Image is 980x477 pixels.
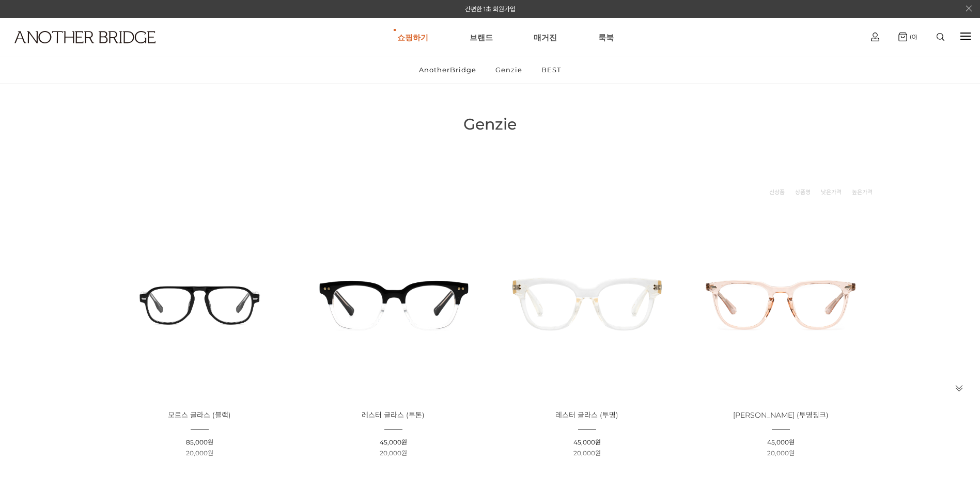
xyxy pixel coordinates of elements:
a: 상품명 [795,187,811,197]
span: 레스터 글라스 (투명) [555,410,618,420]
span: 20,000원 [186,449,213,457]
a: 브랜드 [470,19,493,56]
span: 45,000원 [767,438,795,446]
img: cart [898,33,907,41]
a: 쇼핑하기 [397,19,428,56]
img: 레스터 글라스 투톤 - 세련된 투톤 안경 제품 이미지 [300,210,487,396]
img: 애크런 글라스 - 투명핑크 안경 제품 이미지 [688,210,874,396]
img: 레스터 글라스 - 투명 안경 제품 이미지 [494,210,680,396]
span: [PERSON_NAME] (투명핑크) [733,410,829,420]
a: 간편한 1초 회원가입 [465,5,516,13]
img: cart [871,33,879,41]
a: (0) [898,33,917,41]
a: 낮은가격 [821,187,842,197]
a: 신상품 [769,187,785,197]
img: logo [14,31,155,43]
span: 20,000원 [767,449,795,457]
img: search [937,33,944,41]
a: AnotherBridge [410,56,485,83]
span: 레스터 글라스 (투톤) [362,410,425,420]
span: 85,000원 [186,438,213,446]
a: BEST [533,56,570,83]
a: Genzie [487,56,531,83]
a: 모르스 글라스 (블랙) [168,411,231,419]
a: 높은가격 [852,187,873,197]
span: 45,000원 [380,438,407,446]
a: 룩북 [598,19,614,56]
a: 매거진 [534,19,557,56]
a: logo [5,31,152,69]
span: Genzie [463,115,517,134]
a: [PERSON_NAME] (투명핑크) [733,411,829,419]
span: 20,000원 [573,449,601,457]
span: 모르스 글라스 (블랙) [168,410,231,420]
span: 45,000원 [573,438,601,446]
a: 레스터 글라스 (투톤) [362,411,425,419]
span: (0) [907,33,917,40]
span: 20,000원 [380,449,407,457]
img: 모르스 글라스 블랙 - 블랙 컬러의 세련된 안경 이미지 [106,210,293,396]
a: 레스터 글라스 (투명) [555,411,618,419]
